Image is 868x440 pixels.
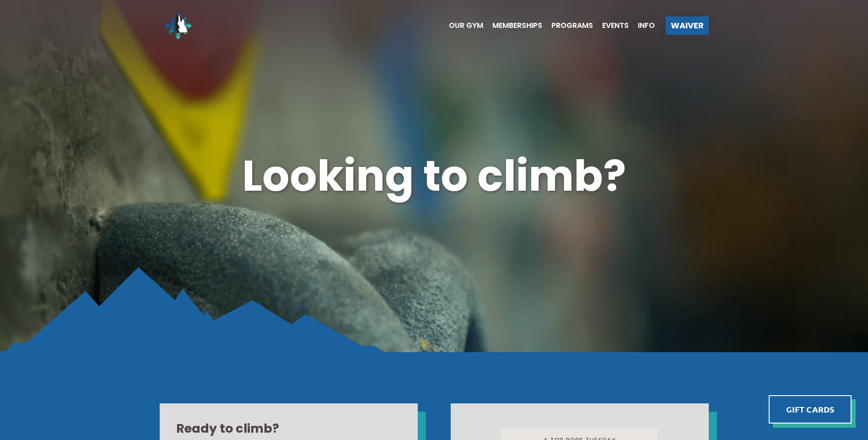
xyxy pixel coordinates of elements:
a: Waiver [666,16,709,35]
a: Events [593,22,629,29]
a: Our Gym [440,22,483,29]
a: Programs [542,22,593,29]
span: Our Gym [449,22,483,29]
h1: Looking to climb? [160,146,709,206]
img: North Wall Logo [160,7,196,44]
span: Memberships [492,22,542,29]
h2: Ready to climb? [176,420,401,437]
span: Programs [551,22,593,29]
a: Memberships [483,22,542,29]
span: Info [638,22,655,29]
a: Info [629,22,655,29]
span: Waiver [671,21,704,30]
span: Events [602,22,629,29]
